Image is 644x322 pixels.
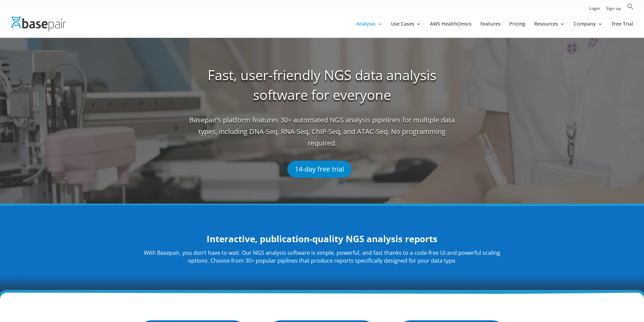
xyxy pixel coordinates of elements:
a: Company [574,21,603,38]
strong: Interactive, publication-quality NGS analysis reports [207,233,437,245]
a: Pricing [509,21,525,38]
svg: Search [627,3,634,10]
a: Search Icon Link [627,3,634,14]
a: Use Cases [391,21,421,38]
p: With Basepair, you don’t have to wait. Our NGS analysis software is simple, powerful, and fast th... [138,249,506,265]
a: Free Trial [612,21,633,38]
img: Basepair [12,16,66,31]
span: Basepair’s platform features 30+ automated NGS analysis pipelines for multiple data types, includ... [189,114,455,154]
a: AWS HealthOmics [430,21,471,38]
a: 14-day free trial [287,161,351,178]
a: Login [589,6,600,14]
a: Sign up [606,6,621,14]
a: Resources [534,21,565,38]
a: Features [480,21,500,38]
a: Analysis [356,21,382,38]
h1: Fast, user-friendly NGS data analysis software for everyone [189,65,455,114]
